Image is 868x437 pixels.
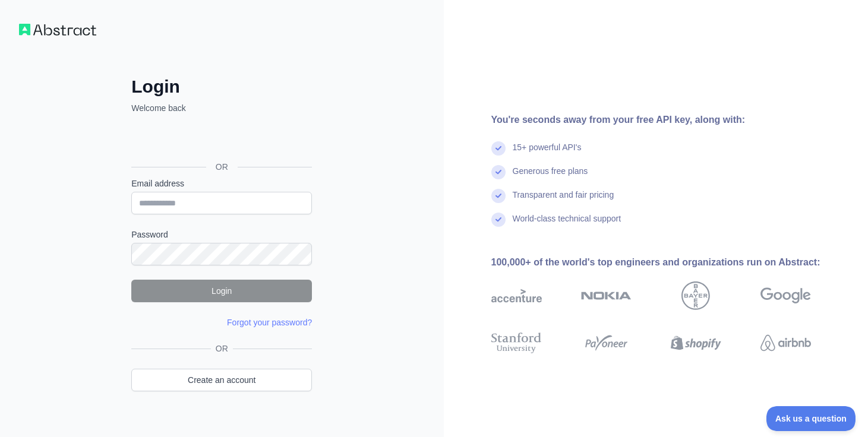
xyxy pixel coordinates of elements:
img: check mark [491,165,506,179]
img: check mark [491,141,506,156]
label: Email address [131,178,312,189]
img: nokia [581,281,632,310]
div: 100,000+ of the world's top engineers and organizations run on Abstract: [491,255,850,270]
div: 15+ powerful API's [513,141,582,165]
span: OR [206,161,238,173]
img: google [760,281,811,310]
button: Login [131,280,312,302]
img: check mark [491,213,506,227]
iframe: Toggle Customer Support [766,406,856,431]
div: World-class technical support [513,213,621,236]
label: Password [131,229,312,240]
img: accenture [491,281,542,310]
p: Welcome back [131,102,312,114]
img: shopify [671,330,721,356]
div: You're seconds away from your free API key, along with: [491,113,850,127]
img: bayer [681,281,710,310]
img: payoneer [581,330,632,356]
iframe: “使用 Google 账号登录”按钮 [125,127,315,153]
h2: Login [131,76,312,97]
div: Generous free plans [513,165,588,189]
a: Create an account [131,369,312,391]
span: OR [211,343,233,354]
img: airbnb [760,330,811,356]
a: Forgot your password? [227,318,312,327]
img: Workflow [19,24,96,36]
div: Transparent and fair pricing [513,189,614,213]
img: stanford university [491,330,542,356]
img: check mark [491,189,506,203]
